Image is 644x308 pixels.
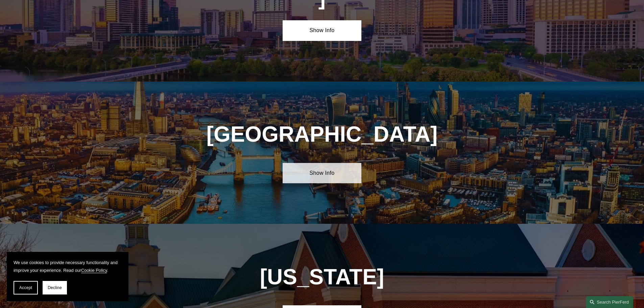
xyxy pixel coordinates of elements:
h1: [GEOGRAPHIC_DATA] [204,122,440,147]
a: Search this site [586,296,633,308]
p: We use cookies to provide necessary functionality and improve your experience. Read our . [14,259,122,274]
h1: [US_STATE] [204,265,440,289]
section: Cookie banner [7,252,128,301]
a: Show Info [283,163,361,183]
button: Decline [43,281,67,294]
a: Show Info [283,20,361,41]
span: Decline [48,285,62,290]
a: Cookie Policy [81,268,107,273]
span: Accept [19,285,32,290]
button: Accept [14,281,38,294]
